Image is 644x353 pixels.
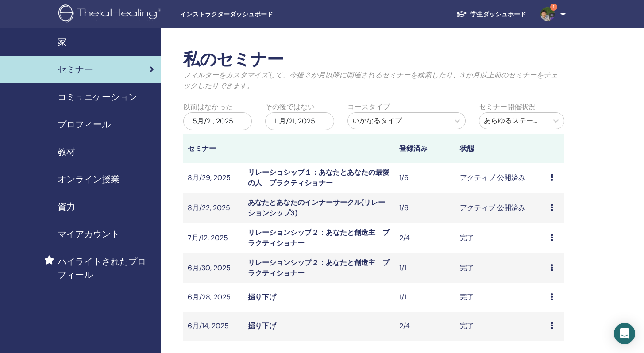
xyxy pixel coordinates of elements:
span: インストラクターダッシュボード [180,10,313,19]
span: プロフィール [58,118,111,131]
div: いかなるタイプ [352,115,444,126]
th: 登録済み [395,134,455,163]
div: あらゆるステータス [484,115,543,126]
td: 2/4 [395,223,455,253]
td: 1/6 [395,163,455,193]
a: リレーションシップ２：あなたと創造主 プラクティショナー [248,258,389,278]
a: 学生ダッシュボード [449,6,533,23]
span: セミナー [58,63,93,76]
span: 1 [550,4,557,11]
td: 6月/14, 2025 [183,312,244,341]
img: default.jpg [540,7,555,21]
a: あなたとあなたのインナーサークル(リレーションシップ3) [248,198,385,218]
td: 8月/22, 2025 [183,193,244,223]
td: 6月/28, 2025 [183,283,244,312]
td: 7月/12, 2025 [183,223,244,253]
td: 6月/30, 2025 [183,253,244,283]
span: 教材 [58,145,75,158]
td: 完了 [455,283,546,312]
div: 11月/21, 2025 [265,112,334,130]
a: リレーショシップ１：あなたとあなたの最愛の人 プラクティショナー [248,168,389,188]
td: アクティブ 公開済み [455,193,546,223]
th: 状態 [455,134,546,163]
div: 5月/21, 2025 [183,112,252,130]
span: 資力 [58,200,75,213]
td: 完了 [455,312,546,341]
img: graduation-cap-white.svg [456,10,467,18]
td: 2/4 [395,312,455,341]
td: 1/1 [395,283,455,312]
span: 家 [58,35,66,49]
span: オンライン授業 [58,173,120,186]
a: リレーションシップ２：あなたと創造主 プラクティショナー [248,228,389,248]
td: アクティブ 公開済み [455,163,546,193]
a: 掘り下げ [248,321,276,330]
label: コースタイプ [347,102,390,112]
td: 8月/29, 2025 [183,163,244,193]
label: その後ではない [265,102,315,112]
td: 完了 [455,253,546,283]
span: ハイライトされたプロフィール [58,255,154,281]
td: 完了 [455,223,546,253]
div: Open Intercom Messenger [614,323,635,344]
p: フィルターをカスタマイズして、今後 3 か月以降に開催されるセミナーを検索したり、3 か月以上前のセミナーをチェックしたりできます。 [183,70,564,91]
label: 以前はなかった [183,102,233,112]
span: マイアカウント [58,227,120,241]
td: 1/1 [395,253,455,283]
a: 掘り下げ [248,292,276,302]
span: コミュニケーション [58,90,137,104]
th: セミナー [183,134,244,163]
img: logo.png [58,4,164,24]
label: セミナー開催状況 [479,102,536,112]
h2: 私のセミナー [183,50,564,70]
td: 1/6 [395,193,455,223]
